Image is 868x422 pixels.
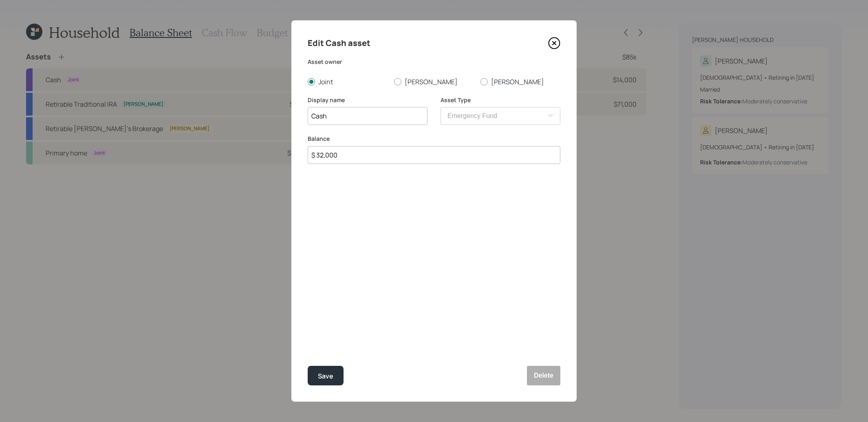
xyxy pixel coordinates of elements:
[318,371,333,382] div: Save
[394,77,474,86] label: [PERSON_NAME]
[441,96,560,104] label: Asset Type
[308,96,427,104] label: Display name
[308,135,560,143] label: Balance
[308,58,560,66] label: Asset owner
[308,37,370,50] h4: Edit Cash asset
[480,77,560,86] label: [PERSON_NAME]
[308,77,388,86] label: Joint
[308,366,344,385] button: Save
[527,366,560,385] button: Delete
